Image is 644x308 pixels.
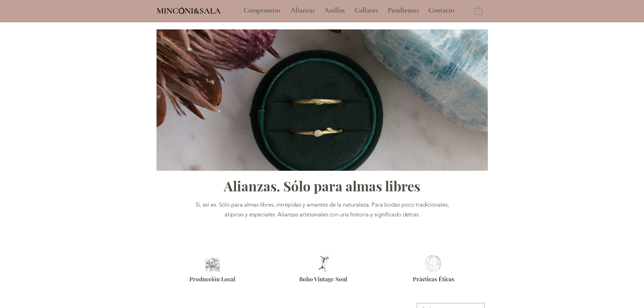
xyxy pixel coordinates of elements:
[384,2,422,19] p: Pendientes
[313,256,334,271] img: Alianzas Boho Barcelona
[240,2,284,19] p: Compromiso
[321,2,348,19] p: Anillos
[189,275,235,283] span: Producción Local
[224,177,420,195] span: Alianzas. Sólo para almas libres
[383,2,423,19] a: Pendientes
[157,29,488,171] img: Alianzas Inspiradas en la Naturaleza Minconi Sala
[413,275,454,283] span: Prácticas Éticas
[319,2,350,19] a: Anillos
[239,2,285,19] a: Compromiso
[225,2,473,19] nav: Sitio
[299,275,347,283] span: Boho Vintage Soul
[425,2,458,19] p: Contacto
[350,2,383,19] a: Collares
[423,256,443,271] img: Alianzas éticas
[285,2,319,19] a: Alianzas
[157,6,221,16] span: MINCONI&SALA
[204,258,221,271] img: Alianzas artesanales Barcelona
[351,2,381,19] p: Collares
[423,2,460,19] a: Contacto
[287,2,318,19] p: Alianzas
[179,7,185,14] img: Minconi Sala
[157,4,221,16] a: MINCONI&SALA
[195,201,449,218] span: Sí, así es. Sólo para almas libres, intrépidas y amantes de la naturaleza. Para bodas poco tradic...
